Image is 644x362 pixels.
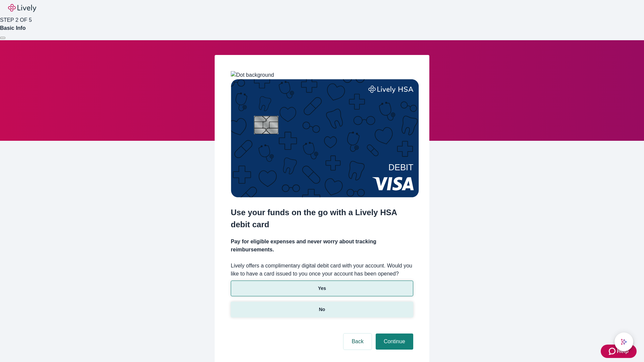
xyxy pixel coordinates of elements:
[231,71,274,79] img: Dot background
[614,333,633,351] button: chat
[318,285,326,292] p: Yes
[231,79,419,197] img: Debit card
[231,238,413,254] h4: Pay for eligible expenses and never worry about tracking reimbursements.
[231,262,413,278] label: Lively offers a complimentary digital debit card with your account. Would you like to have a card...
[621,339,627,345] svg: Lively AI Assistant
[231,302,413,317] button: No
[343,334,372,350] button: Back
[609,347,617,355] svg: Zendesk support icon
[319,306,325,313] p: No
[601,345,637,358] button: Zendesk support iconHelp
[376,334,413,350] button: Continue
[617,347,629,355] span: Help
[231,206,413,231] h2: Use your funds on the go with a Lively HSA debit card
[231,281,413,296] button: Yes
[8,4,36,12] img: Lively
